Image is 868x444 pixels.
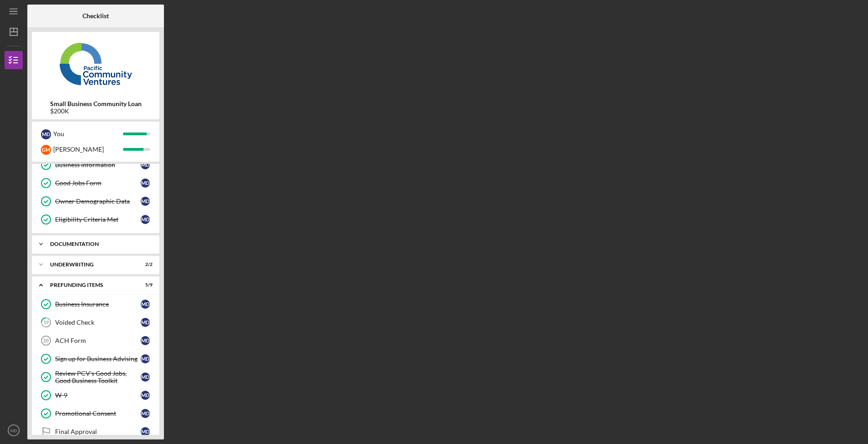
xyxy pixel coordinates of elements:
[32,36,159,91] img: Product logo
[50,262,130,267] div: Underwriting
[36,295,155,313] a: Business InsuranceMD
[43,320,49,326] tspan: 19
[41,129,51,139] div: M D
[55,392,141,399] div: W-9
[141,409,150,418] div: M D
[141,160,150,169] div: M D
[55,370,141,384] div: Review PCV's Good Jobs, Good Business Toolkit
[141,373,150,382] div: M D
[55,355,141,362] div: Sign up for Business Advising
[36,210,155,229] a: Eligibility Criteria MetMD
[55,319,141,326] div: Voided Check
[141,318,150,327] div: M D
[136,262,153,267] div: 2 / 2
[36,174,155,192] a: Good Jobs FormMD
[50,100,142,107] b: Small Business Community Loan
[36,313,155,332] a: 19Voided CheckMD
[36,192,155,210] a: Owner Demographic DataMD
[141,197,150,206] div: M D
[36,156,155,174] a: Business InformationMD
[55,161,141,168] div: Business Information
[55,301,141,308] div: Business Insurance
[53,142,123,157] div: [PERSON_NAME]
[10,428,17,433] text: MD
[55,198,141,205] div: Owner Demographic Data
[55,179,141,187] div: Good Jobs Form
[50,282,130,288] div: Prefunding Items
[50,241,148,247] div: Documentation
[82,12,109,20] b: Checklist
[41,145,51,155] div: G M
[141,354,150,363] div: M D
[136,282,153,288] div: 5 / 9
[50,107,142,115] div: $200K
[141,427,150,436] div: M D
[36,423,155,441] a: Final ApprovalMD
[55,428,141,435] div: Final Approval
[55,337,141,344] div: ACH Form
[55,216,141,223] div: Eligibility Criteria Met
[141,336,150,345] div: M D
[141,391,150,400] div: M D
[55,410,141,417] div: Promotional Consent
[36,350,155,368] a: Sign up for Business AdvisingMD
[53,126,123,142] div: You
[141,215,150,224] div: M D
[36,404,155,423] a: Promotional ConsentMD
[141,179,150,188] div: M D
[141,300,150,309] div: M D
[5,421,23,439] button: MD
[36,386,155,404] a: W-9MD
[36,332,155,350] a: 20ACH FormMD
[36,368,155,386] a: Review PCV's Good Jobs, Good Business ToolkitMD
[43,338,49,343] tspan: 20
